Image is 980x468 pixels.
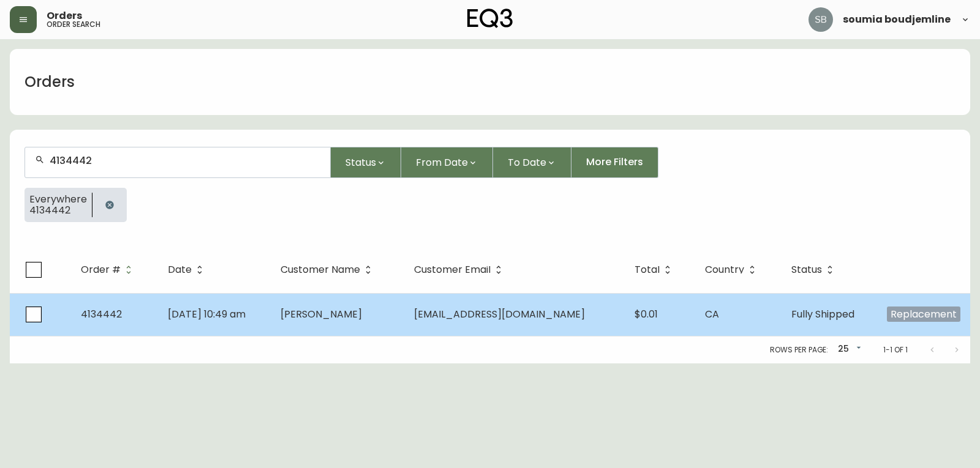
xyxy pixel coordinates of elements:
span: 4134442 [29,205,87,216]
span: Replacement [887,306,960,322]
span: Total [635,266,660,273]
span: [EMAIL_ADDRESS][DOMAIN_NAME] [414,307,585,321]
span: Status [345,155,376,170]
span: soumia boudjemline [843,15,951,24]
input: Search [50,155,320,166]
span: Total [635,264,676,275]
span: Everywhere [29,194,87,205]
span: 4134442 [81,307,122,321]
p: 1-1 of 1 [883,344,908,355]
div: 25 [833,340,864,360]
button: From Date [401,147,493,178]
button: To Date [493,147,571,178]
span: Customer Name [281,264,376,275]
span: $0.01 [635,307,658,321]
span: Customer Name [281,266,360,273]
img: 83621bfd3c61cadf98040c636303d86a [809,7,833,32]
span: To Date [508,155,546,170]
img: logo [467,9,513,28]
span: Date [168,266,192,273]
span: Country [705,264,760,275]
span: Date [168,264,208,275]
span: More Filters [586,155,643,169]
span: From Date [416,155,468,170]
span: Status [791,266,822,273]
span: Customer Email [414,264,507,275]
h1: Orders [24,72,75,92]
span: [DATE] 10:49 am [168,307,246,321]
p: Rows per page: [770,344,828,355]
h5: order search [47,21,100,28]
span: Order # [81,264,137,275]
span: Status [791,264,838,275]
span: Country [705,266,744,273]
span: Fully Shipped [791,307,854,321]
span: [PERSON_NAME] [281,307,362,321]
button: Status [331,147,401,178]
span: Customer Email [414,266,491,273]
span: Orders [47,11,82,21]
span: Order # [81,266,121,273]
button: More Filters [571,147,658,178]
span: CA [705,307,719,321]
